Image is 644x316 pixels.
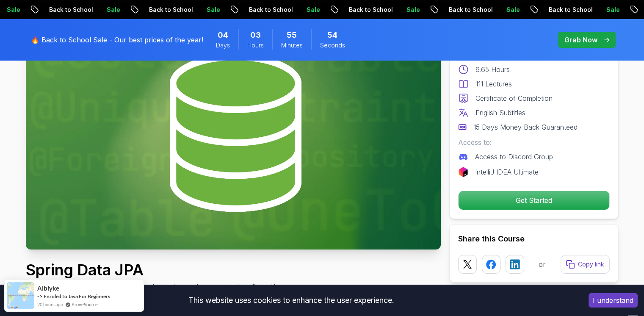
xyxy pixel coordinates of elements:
[564,35,597,45] p: Grab Now
[475,64,510,75] p: 6.65 Hours
[130,6,187,14] p: Back to School
[473,122,578,132] p: 15 Days Money Back Guaranteed
[44,293,110,299] a: Enroled to Java For Beginners
[250,29,261,41] span: 3 Hours
[539,259,546,269] p: or
[26,16,441,249] img: spring-data-jpa_thumbnail
[37,301,63,308] span: 20 hours ago
[72,301,98,308] a: ProveSource
[37,293,43,299] span: ->
[281,41,303,50] span: Minutes
[216,41,230,50] span: Days
[587,6,614,14] p: Sale
[329,6,387,14] p: Back to School
[475,79,512,89] p: 111 Lectures
[458,233,610,245] h2: Share this Course
[429,6,487,14] p: Back to School
[31,35,203,45] p: 🔥 Back to School Sale - Our best prices of the year!
[387,6,414,14] p: Sale
[30,6,87,14] p: Back to School
[218,29,228,41] span: 4 Days
[320,41,345,50] span: Seconds
[561,255,610,274] button: Copy link
[327,29,337,41] span: 54 Seconds
[475,167,539,177] p: IntelliJ IDEA Ultimate
[458,191,610,210] button: Get Started
[487,6,514,14] p: Sale
[26,261,295,278] h1: Spring Data JPA
[87,6,114,14] p: Sale
[37,285,59,292] span: Aibiyke
[287,29,297,41] span: 55 Minutes
[187,6,214,14] p: Sale
[26,282,295,292] p: Master database management, advanced querying, and expert data handling with ease
[589,293,638,308] button: Accept cookies
[247,41,264,50] span: Hours
[6,291,576,310] div: This website uses cookies to enhance the user experience.
[458,137,610,147] p: Access to:
[459,191,609,210] p: Get Started
[458,167,468,177] img: jetbrains logo
[475,108,525,118] p: English Subtitles
[287,6,314,14] p: Sale
[529,6,587,14] p: Back to School
[229,6,287,14] p: Back to School
[578,260,604,269] p: Copy link
[7,282,34,309] img: provesource social proof notification image
[475,93,553,103] p: Certificate of Completion
[475,152,553,162] p: Access to Discord Group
